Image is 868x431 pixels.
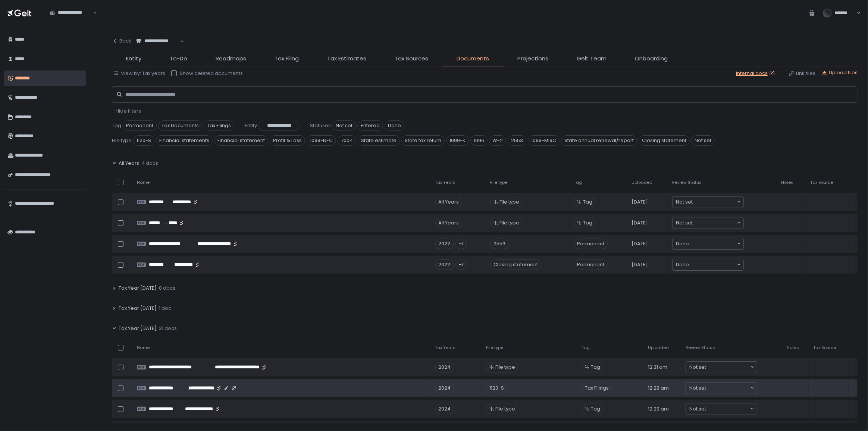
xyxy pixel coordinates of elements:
[632,240,648,247] span: [DATE]
[490,259,541,270] div: Closing statement
[112,34,131,48] button: Back
[307,135,336,146] span: 1099-NEC
[499,220,519,226] span: File type
[648,406,669,412] span: 12:29 am
[582,383,612,393] span: Tax Filings
[673,196,743,208] div: Search for option
[676,198,693,206] span: Not set
[131,34,184,49] div: Search for option
[689,364,706,371] span: Not set
[435,197,463,207] div: All Years
[495,364,515,371] span: File type
[310,122,331,129] span: Statuses
[385,120,404,131] span: Done
[113,70,165,77] button: View by: Tax years
[159,305,171,312] span: 1 doc
[119,160,139,167] span: All Years
[673,259,743,270] div: Search for option
[693,219,736,227] input: Search for option
[489,135,506,146] span: W-2
[689,261,736,268] input: Search for option
[455,259,467,270] div: +1
[686,383,757,394] div: Search for option
[632,220,648,226] span: [DATE]
[632,261,648,268] span: [DATE]
[137,180,150,185] span: Name
[693,198,736,206] input: Search for option
[112,137,132,144] span: File type
[577,54,607,63] span: Gelt Team
[635,54,668,63] span: Onboarding
[401,135,445,146] span: State tax return
[528,135,560,146] span: 1099-MISC
[632,199,648,205] span: [DATE]
[561,135,637,146] span: State annual renewal/report
[457,54,489,63] span: Documents
[736,70,777,77] a: Internal docs
[141,160,158,167] span: 4 docs
[159,325,177,332] span: 31 docs
[810,180,833,185] span: Tax Source
[781,180,794,185] span: Notes
[270,135,305,146] span: Profit & Loss
[673,217,743,229] div: Search for option
[435,362,454,372] div: 2024
[490,180,507,185] span: File type
[338,135,356,146] span: 7004
[119,325,157,332] span: Tax Year [DATE]
[45,5,97,21] div: Search for option
[583,199,592,205] span: Tag
[435,383,454,393] div: 2024
[676,219,693,227] span: Not set
[787,345,799,350] span: Notes
[214,135,268,146] span: Financial statement
[50,16,93,23] input: Search for option
[676,240,689,248] span: Done
[112,107,141,114] span: - Hide filters
[357,120,383,131] span: Entered
[159,285,175,292] span: 0 docs
[499,199,519,205] span: File type
[327,54,366,63] span: Tax Estimates
[686,345,715,350] span: Review Status
[435,404,454,414] div: 2024
[495,406,515,412] span: File type
[435,218,463,228] div: All Years
[486,345,503,350] span: File type
[648,364,667,371] span: 12:31 am
[126,54,141,63] span: Entity
[591,364,600,371] span: Tag
[648,345,669,350] span: Uploaded
[446,135,469,146] span: 1099-K
[245,122,257,129] span: Entity
[112,38,131,44] div: Back
[158,120,202,131] span: Tax Documents
[648,385,669,391] span: 12:29 am
[435,345,456,350] span: Tax Years
[170,54,187,63] span: To-Do
[216,54,246,63] span: Roadmaps
[435,259,454,270] div: 2022
[358,135,400,146] span: State estimate
[123,120,157,131] span: Permanent
[574,259,608,270] span: Permanent
[574,239,608,249] span: Permanent
[706,405,750,413] input: Search for option
[517,54,548,63] span: Projections
[486,383,507,393] div: 1120-S
[582,345,590,350] span: Tag
[639,135,690,146] span: Closing statement
[455,239,467,249] div: +1
[112,122,121,129] span: Tag
[275,54,299,63] span: Tax Filing
[821,69,858,76] button: Upload files
[435,180,456,185] span: Tax Years
[395,54,428,63] span: Tax Sources
[686,403,757,415] div: Search for option
[689,405,706,413] span: Not set
[133,135,154,146] span: 1120-S
[583,220,592,226] span: Tag
[706,364,750,371] input: Search for option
